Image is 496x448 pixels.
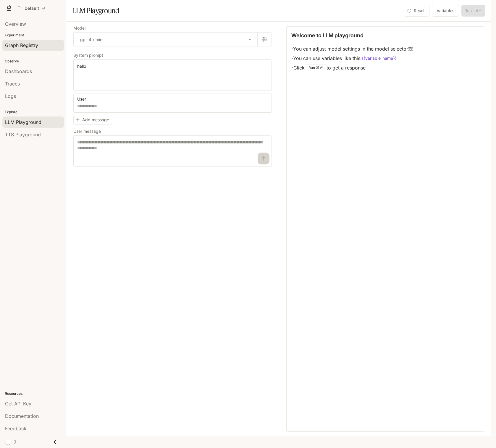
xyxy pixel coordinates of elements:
button: Variables [432,5,459,17]
p: ⌘⏎ [316,66,323,69]
div: Run [306,64,325,71]
li: - You can use variables like this: [291,54,413,63]
button: User [76,94,93,104]
p: Default [25,6,39,11]
li: - You can adjust model settings in the model selector [291,44,413,54]
button: Add message [73,115,112,125]
p: gpt-4o-mini [80,36,103,43]
p: User message [73,129,101,133]
button: All workspaces [15,2,48,14]
p: Model [73,26,85,30]
code: {{variable_name}} [362,55,397,61]
p: Welcome to LLM playground [291,31,363,39]
p: System prompt [73,53,103,57]
li: - Click to get a response [291,63,413,72]
div: gpt-4o-mini [74,33,257,46]
button: Reset [404,5,429,17]
h1: LLM Playground [72,5,119,17]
